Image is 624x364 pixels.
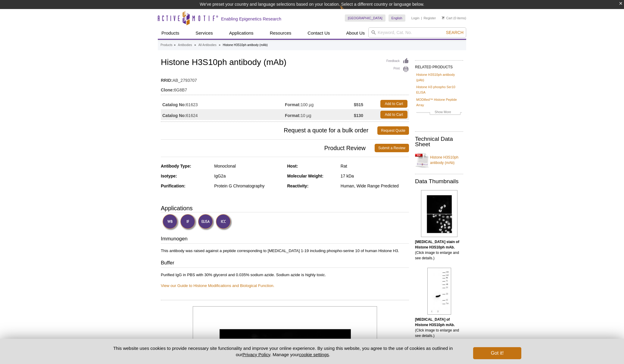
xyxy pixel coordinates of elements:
img: Change Here [340,5,356,19]
strong: RRID: [161,78,173,83]
strong: $130 [354,113,363,118]
a: Histone H3 phospho Ser10 ELISA [416,84,462,95]
a: Add to Cart [380,100,407,108]
strong: Clone: [161,87,174,93]
img: Enzyme-linked Immunosorbent Assay Validated [198,214,214,230]
button: Search [444,30,465,35]
a: MODified™ Histone Peptide Array [416,97,462,108]
a: Histone H3S10ph antibody (mAb) [415,151,463,169]
a: Histone H3S10ph antibody (pAb) [416,72,462,83]
strong: Host: [287,164,298,168]
strong: Catalog No: [162,102,186,107]
div: IgG2a [214,173,282,179]
a: Login [411,16,420,20]
div: Protein G Chromatography [214,183,282,189]
td: AB_2793707 [161,74,409,84]
strong: Antibody Type: [161,164,191,168]
strong: Catalog No: [162,113,186,118]
a: Privacy Policy [242,352,270,357]
h3: Buffer [161,259,409,268]
td: 61624 [161,109,285,120]
a: Show More [416,109,462,116]
a: All Antibodies [198,42,217,48]
li: » [219,43,220,47]
a: Register [423,16,436,20]
h1: Histone H3S10ph antibody (mAb) [161,58,409,68]
span: Request a quote for a bulk order [161,126,377,135]
div: Monoclonal [214,163,282,169]
h2: Data Thumbnails [415,179,463,184]
a: Services [192,27,217,39]
td: 10 µg [285,109,354,120]
h2: RELATED PRODUCTS [415,60,463,71]
strong: Format: [285,113,301,118]
img: Histone H3S10ph antibody (mAb) tested by immunofluorescence. [421,190,457,237]
span: Search [446,30,463,35]
p: (Click image to enlarge and see details.) [415,317,463,338]
img: Immunofluorescence Validated [180,214,197,230]
button: Got it! [473,347,521,359]
div: 17 kDa [341,173,409,179]
li: Histone H3S10ph antibody (mAb) [223,43,268,47]
a: Request Quote [377,126,409,135]
img: Immunocytochemistry Validated [216,214,232,230]
h2: Technical Data Sheet [415,136,463,147]
strong: Molecular Weight: [287,174,323,178]
strong: Isotype: [161,174,177,178]
a: Resources [266,27,295,39]
td: 61623 [161,98,285,109]
a: Cart [442,16,452,20]
img: Western Blot Validated [162,214,179,230]
a: Antibodies [178,42,192,48]
a: Contact Us [304,27,333,39]
a: [GEOGRAPHIC_DATA] [345,14,385,22]
a: Applications [226,27,257,39]
a: English [388,14,405,22]
h3: Applications [161,204,409,213]
strong: Format: [285,102,301,107]
a: Add to Cart [380,111,407,119]
a: Products [158,27,183,39]
a: View our Guide to Histone Modifications and Biological Function. [161,283,274,288]
div: Human, Wide Range Predicted [341,183,409,189]
button: cookie settings [299,352,329,357]
p: Purified IgG in PBS with 30% glycerol and 0.035% sodium azide. Sodium azide is highly toxic. [161,272,409,288]
p: This website uses cookies to provide necessary site functionality and improve your online experie... [103,345,463,358]
input: Keyword, Cat. No. [368,27,466,38]
li: » [194,43,196,47]
td: 6G8B7 [161,84,409,93]
img: Your Cart [442,16,445,19]
strong: Purification: [161,184,186,188]
a: Print [386,66,409,72]
p: (Click image to enlarge and see details.) [415,239,463,261]
h3: Immunogen [161,235,409,244]
td: 100 µg [285,98,354,109]
li: » [174,43,176,47]
b: [MEDICAL_DATA] of Histone H3S10ph mAb. [415,317,455,327]
span: Product Review [161,144,375,152]
strong: $515 [354,102,363,107]
a: Products [161,42,172,48]
li: | [421,14,422,22]
b: [MEDICAL_DATA] stain of Histone H3S10ph mAb. [415,240,459,249]
a: Feedback [386,58,409,64]
h2: Enabling Epigenetics Research [221,16,281,22]
li: (0 items) [442,14,466,22]
p: This antibody was raised against a peptide corresponding to [MEDICAL_DATA] 1-19 including phospho... [161,248,409,254]
strong: Reactivity: [287,184,309,188]
a: About Us [343,27,369,39]
img: Histone H3S10ph antibody (mAb) tested by Western blot. [427,268,451,315]
a: Submit a Review [375,144,409,152]
div: Rat [341,163,409,169]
